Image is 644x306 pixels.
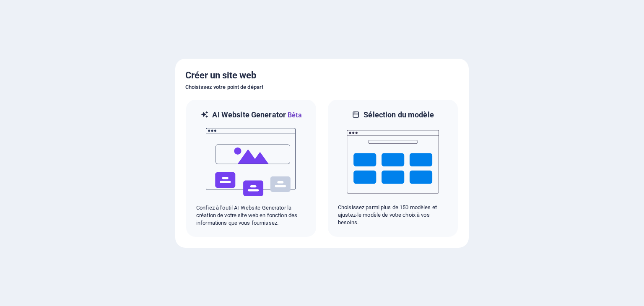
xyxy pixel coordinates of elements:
h5: Créer un site web [185,69,459,82]
h6: Sélection du modèle [364,110,434,120]
p: Choisissez parmi plus de 150 modèles et ajustez-le modèle de votre choix à vos besoins. [338,204,448,226]
div: AI Website GeneratorBêtaaiConfiez à l'outil AI Website Generator la création de votre site web en... [185,99,317,238]
span: Bêta [286,111,302,119]
h6: Choisissez votre point de départ [185,82,459,92]
img: ai [205,120,297,204]
p: Confiez à l'outil AI Website Generator la création de votre site web en fonction des informations... [196,204,306,227]
div: Sélection du modèleChoisissez parmi plus de 150 modèles et ajustez-le modèle de votre choix à vos... [327,99,459,238]
h6: AI Website Generator [212,110,301,120]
